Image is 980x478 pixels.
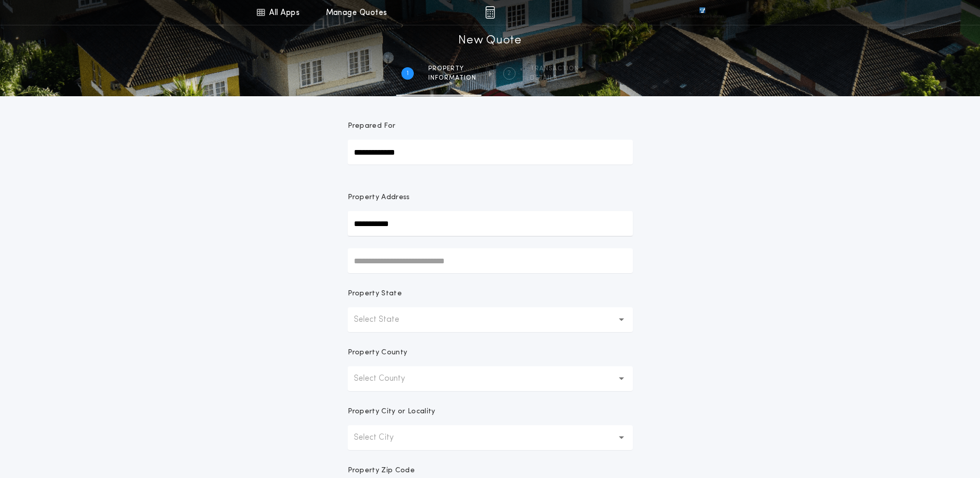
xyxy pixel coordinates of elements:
span: Property [428,65,476,73]
button: Select State [348,307,633,332]
span: Transaction [530,65,579,73]
p: Select State [354,313,416,326]
p: Prepared For [348,121,396,131]
h2: 1 [407,69,409,78]
p: Property State [348,289,402,299]
input: Prepared For [348,140,633,165]
p: Select City [354,431,410,444]
p: Select County [354,372,422,385]
p: Property Address [348,192,633,203]
p: Property City or Locality [348,407,435,417]
span: information [428,74,476,82]
img: vs-icon [680,7,724,18]
h2: 2 [507,69,511,78]
p: Property County [348,348,408,358]
img: img [485,6,495,19]
button: Select County [348,366,633,391]
span: details [530,74,579,82]
button: Select City [348,425,633,450]
p: Property Zip Code [348,466,415,476]
h1: New Quote [458,33,521,49]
